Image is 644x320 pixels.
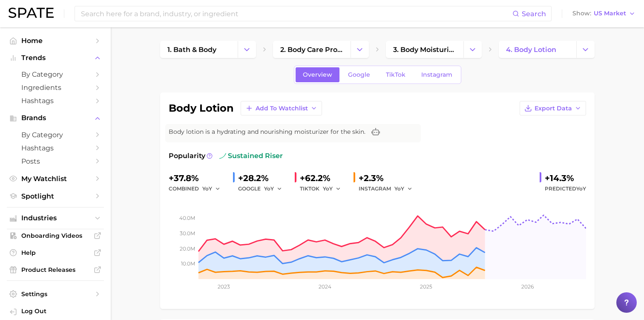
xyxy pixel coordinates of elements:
[273,41,351,58] a: 2. body care products
[520,101,586,115] button: Export Data
[545,171,586,185] div: +14.3%
[393,46,456,54] span: 3. body moisturizing products
[21,37,89,45] span: Home
[7,212,104,225] button: Industries
[594,11,626,16] span: US Market
[303,71,332,78] span: Overview
[348,71,370,78] span: Google
[219,153,226,159] img: sustained riser
[323,184,341,194] button: YoY
[169,171,226,185] div: +37.8%
[169,184,226,194] div: combined
[572,11,591,16] span: Show
[570,8,638,19] button: ShowUS Market
[21,307,97,315] span: Log Out
[379,67,413,82] a: TikTok
[7,263,104,276] a: Product Releases
[264,184,282,194] button: YoY
[9,8,54,18] img: SPATE
[576,41,595,58] button: Change Category
[7,305,104,319] a: Log out. Currently logged in with e-mail caroline.housel@soldejaneiro.com.
[21,84,89,92] span: Ingredients
[319,283,331,290] tspan: 2024
[241,101,322,115] button: Add to Watchlist
[264,185,274,192] span: YoY
[80,6,512,21] input: Search here for a brand, industry, or ingredient
[21,249,89,257] span: Help
[160,41,238,58] a: 1. bath & body
[394,185,404,192] span: YoY
[167,46,216,54] span: 1. bath & body
[7,155,104,168] a: Posts
[7,172,104,185] a: My Watchlist
[21,232,89,239] span: Onboarding Videos
[394,184,413,194] button: YoY
[300,184,347,194] div: TIKTOK
[421,71,452,78] span: Instagram
[7,288,104,300] a: Settings
[323,185,333,192] span: YoY
[522,10,546,18] span: Search
[169,103,234,113] h1: body lotion
[7,141,104,155] a: Hashtags
[506,46,556,54] span: 4. body lotion
[280,46,343,54] span: 2. body care products
[545,184,586,194] span: Predicted
[535,105,572,112] span: Export Data
[21,70,89,78] span: by Category
[256,105,308,112] span: Add to Watchlist
[21,144,89,152] span: Hashtags
[341,67,377,82] a: Google
[7,34,104,47] a: Home
[386,41,463,58] a: 3. body moisturizing products
[21,114,89,122] span: Brands
[21,192,89,200] span: Spotlight
[21,157,89,165] span: Posts
[463,41,482,58] button: Change Category
[238,41,256,58] button: Change Category
[218,283,230,290] tspan: 2023
[169,151,205,161] span: Popularity
[238,184,288,194] div: GOOGLE
[7,190,104,203] a: Spotlight
[21,266,89,274] span: Product Releases
[576,185,586,192] span: YoY
[499,41,576,58] a: 4. body lotion
[169,127,365,136] span: Body lotion is a hydrating and nourishing moisturizer for the skin.
[296,67,339,82] a: Overview
[21,290,89,298] span: Settings
[521,283,534,290] tspan: 2026
[21,97,89,105] span: Hashtags
[359,184,418,194] div: INSTAGRAM
[21,175,89,183] span: My Watchlist
[300,171,347,185] div: +62.2%
[7,94,104,107] a: Hashtags
[219,151,283,161] span: sustained riser
[202,185,212,192] span: YoY
[7,246,104,259] a: Help
[21,54,89,62] span: Trends
[351,41,369,58] button: Change Category
[7,229,104,242] a: Onboarding Videos
[7,128,104,141] a: by Category
[238,171,288,185] div: +28.2%
[7,52,104,64] button: Trends
[21,214,89,222] span: Industries
[386,71,405,78] span: TikTok
[414,67,460,82] a: Instagram
[7,68,104,81] a: by Category
[420,283,432,290] tspan: 2025
[7,81,104,94] a: Ingredients
[21,131,89,139] span: by Category
[7,112,104,124] button: Brands
[202,184,221,194] button: YoY
[359,171,418,185] div: +2.3%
